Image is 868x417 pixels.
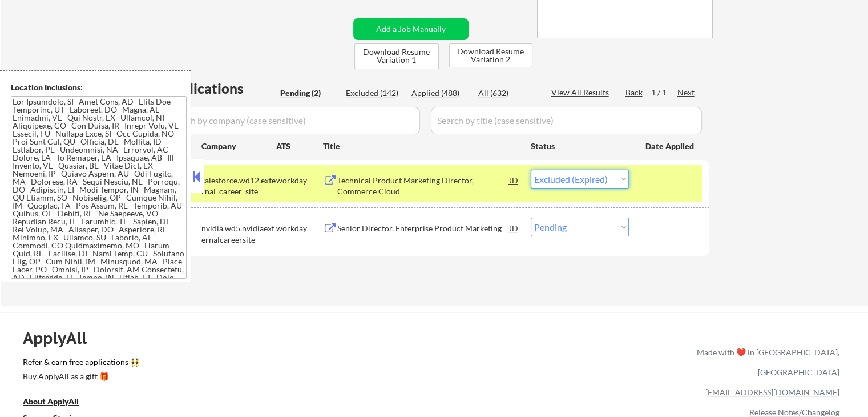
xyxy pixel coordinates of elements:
[705,387,839,397] a: [EMAIL_ADDRESS][DOMAIN_NAME]
[411,87,469,99] div: Applied (488)
[276,141,323,152] div: ATS
[23,372,137,380] div: Buy ApplyAll as a gift 🎁
[276,223,323,234] div: workday
[201,223,276,245] div: nvidia.wd5.nvidiaexternalcareersite
[201,141,276,152] div: Company
[201,175,276,197] div: salesforce.wd12.external_career_site
[531,135,629,156] div: Status
[276,175,323,186] div: workday
[551,87,612,98] div: View All Results
[354,43,439,69] button: Download Resume Variation 1
[163,107,420,134] input: Search by company (case sensitive)
[677,87,696,98] div: Next
[23,395,95,410] a: About ApplyAll
[449,43,532,67] button: Download Resume Variation 2
[23,396,79,406] u: About ApplyAll
[431,107,702,134] input: Search by title (case sensitive)
[337,223,510,234] div: Senior Director, Enterprise Product Marketing
[651,87,677,98] div: 1 / 1
[508,170,520,190] div: JD
[353,18,469,40] button: Add a Job Manually
[692,342,839,382] div: Made with ❤️ in [GEOGRAPHIC_DATA], [GEOGRAPHIC_DATA]
[23,358,458,370] a: Refer & earn free applications 👯‍♀️
[625,87,644,98] div: Back
[163,82,276,95] div: Applications
[337,175,510,197] div: Technical Product Marketing Director, Commerce Cloud
[23,370,137,384] a: Buy ApplyAll as a gift 🎁
[478,87,535,99] div: All (632)
[323,141,520,152] div: Title
[645,141,696,152] div: Date Applied
[749,407,839,417] a: Release Notes/Changelog
[11,82,187,93] div: Location Inclusions:
[23,328,100,348] div: ApplyAll
[508,218,520,238] div: JD
[280,87,337,99] div: Pending (2)
[346,87,403,99] div: Excluded (142)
